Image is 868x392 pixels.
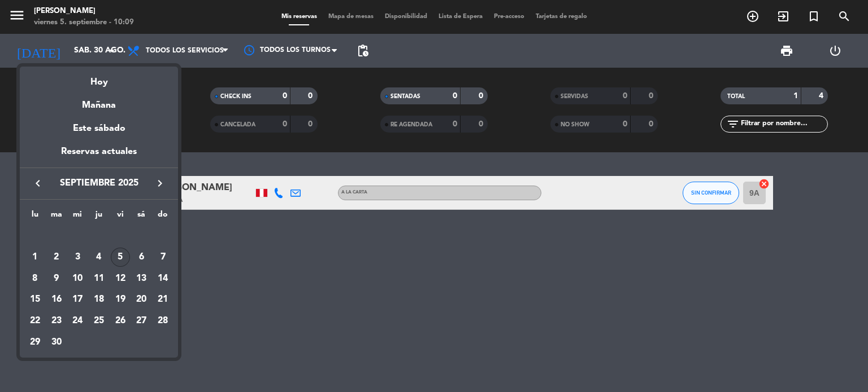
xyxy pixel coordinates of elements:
div: 17 [68,290,87,309]
div: 12 [111,269,130,288]
td: 14 de septiembre de 2025 [152,268,173,289]
div: 8 [25,269,45,288]
button: keyboard_arrow_left [28,176,48,191]
td: 9 de septiembre de 2025 [46,268,67,289]
td: 18 de septiembre de 2025 [88,289,110,310]
div: 7 [153,248,172,267]
div: 23 [47,311,66,331]
div: 30 [47,333,66,352]
div: 5 [111,248,130,267]
div: 9 [47,269,66,288]
div: 14 [153,269,172,288]
td: 24 de septiembre de 2025 [67,310,88,332]
th: sábado [131,208,153,226]
i: keyboard_arrow_right [153,177,167,190]
div: Reservas actuales [20,144,178,168]
td: 27 de septiembre de 2025 [131,310,153,332]
div: 27 [132,311,151,331]
td: 30 de septiembre de 2025 [46,332,67,353]
div: 15 [25,290,45,309]
td: 16 de septiembre de 2025 [46,289,67,310]
td: 25 de septiembre de 2025 [88,310,110,332]
span: septiembre 2025 [48,176,150,191]
td: 10 de septiembre de 2025 [67,268,88,289]
td: 19 de septiembre de 2025 [110,289,131,310]
div: 24 [68,311,87,331]
div: 10 [68,269,87,288]
div: 29 [25,333,45,352]
div: 28 [153,311,172,331]
td: 5 de septiembre de 2025 [110,246,131,268]
td: 26 de septiembre de 2025 [110,310,131,332]
td: 23 de septiembre de 2025 [46,310,67,332]
td: 4 de septiembre de 2025 [88,246,110,268]
div: 20 [132,290,151,309]
td: 11 de septiembre de 2025 [88,268,110,289]
div: 18 [89,290,108,309]
td: 20 de septiembre de 2025 [131,289,153,310]
td: 28 de septiembre de 2025 [152,310,173,332]
th: viernes [110,208,131,226]
td: 12 de septiembre de 2025 [110,268,131,289]
th: martes [46,208,67,226]
i: keyboard_arrow_left [31,177,45,190]
div: 25 [89,311,108,331]
td: 29 de septiembre de 2025 [24,332,46,353]
td: 15 de septiembre de 2025 [24,289,46,310]
div: 1 [25,248,45,267]
td: SEP. [24,225,173,246]
td: 6 de septiembre de 2025 [131,246,153,268]
div: 16 [47,290,66,309]
div: Mañana [20,90,178,113]
div: 4 [89,248,108,267]
td: 7 de septiembre de 2025 [152,246,173,268]
div: 11 [89,269,108,288]
td: 17 de septiembre de 2025 [67,289,88,310]
th: jueves [88,208,110,226]
div: 19 [111,290,130,309]
td: 8 de septiembre de 2025 [24,268,46,289]
td: 2 de septiembre de 2025 [46,246,67,268]
div: Este sábado [20,113,178,144]
div: 2 [47,248,66,267]
th: lunes [24,208,46,226]
div: 22 [25,311,45,331]
div: 26 [111,311,130,331]
th: domingo [152,208,173,226]
button: keyboard_arrow_right [150,176,170,191]
div: Hoy [20,67,178,90]
div: 13 [132,269,151,288]
td: 3 de septiembre de 2025 [67,246,88,268]
div: 21 [153,290,172,309]
div: 6 [132,248,151,267]
td: 21 de septiembre de 2025 [152,289,173,310]
div: 3 [68,248,87,267]
td: 13 de septiembre de 2025 [131,268,153,289]
th: miércoles [67,208,88,226]
td: 1 de septiembre de 2025 [24,246,46,268]
td: 22 de septiembre de 2025 [24,310,46,332]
